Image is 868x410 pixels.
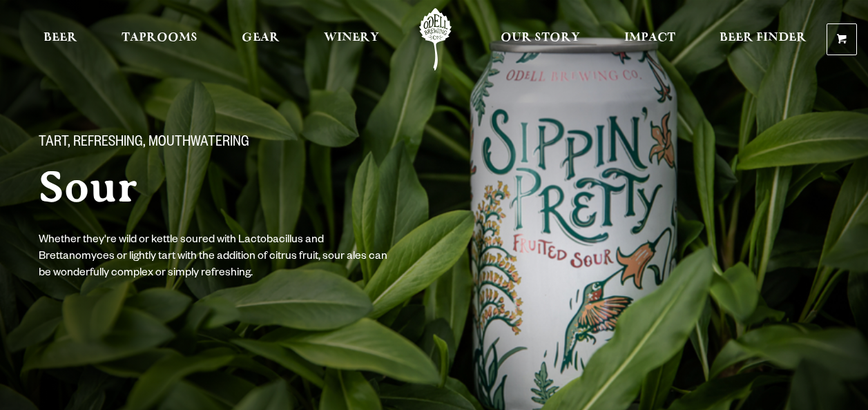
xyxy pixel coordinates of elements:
[39,233,392,282] p: Whether they're wild or kettle soured with Lactobacillus and Brettanomyces or lightly tart with t...
[122,32,197,43] span: Taprooms
[501,32,580,43] span: Our Story
[35,8,86,70] a: Beer
[44,32,77,43] span: Beer
[492,8,589,70] a: Our Story
[624,32,675,43] span: Impact
[324,32,379,43] span: Winery
[113,8,206,70] a: Taprooms
[39,135,249,153] span: Tart, Refreshing, Mouthwatering
[409,8,461,70] a: Odell Home
[233,8,289,70] a: Gear
[242,32,280,43] span: Gear
[39,164,470,211] h1: Sour
[711,8,816,70] a: Beer Finder
[315,8,388,70] a: Winery
[720,32,807,43] span: Beer Finder
[615,8,684,70] a: Impact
